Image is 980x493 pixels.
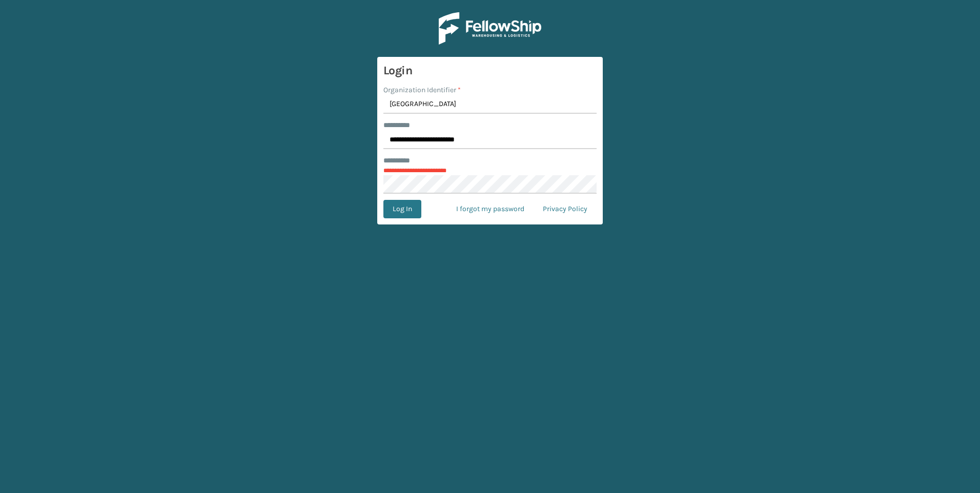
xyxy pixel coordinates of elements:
[439,12,541,45] img: Logo
[383,200,421,218] button: Log In
[383,63,597,78] h3: Login
[534,200,597,218] a: Privacy Policy
[447,200,534,218] a: I forgot my password
[383,85,461,95] label: Organization Identifier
